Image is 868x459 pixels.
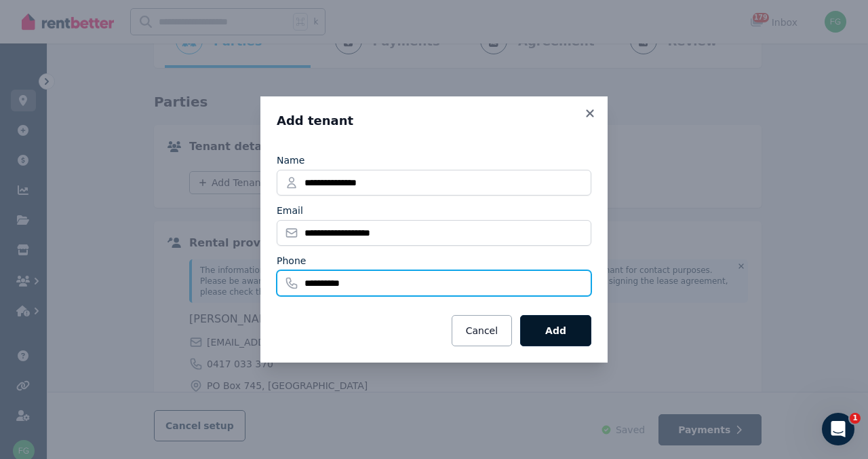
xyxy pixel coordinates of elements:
span: 1 [850,413,861,424]
button: Cancel [452,315,512,346]
h3: Add tenant [277,113,591,129]
button: Add [520,315,591,346]
label: Name [277,153,304,167]
label: Phone [277,254,306,268]
iframe: Intercom live chat [822,413,854,445]
label: Email [277,204,303,217]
